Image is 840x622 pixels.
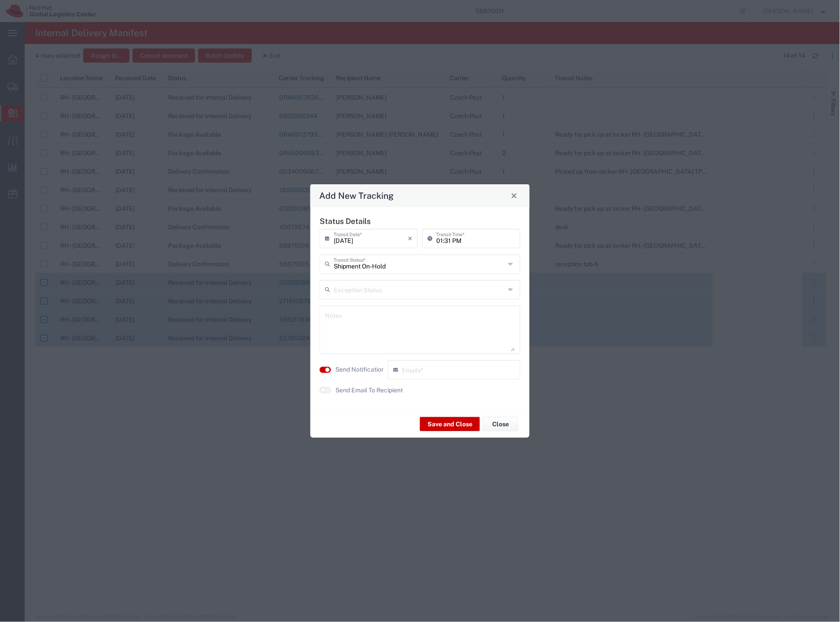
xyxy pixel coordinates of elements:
button: Save and Close [420,417,480,431]
label: Send Notification [335,365,385,374]
h5: Status Details [320,216,520,226]
button: Close [508,190,520,202]
h4: Add New Tracking [320,189,394,202]
i: × [408,231,413,246]
agx-label: Send Notification [335,365,383,374]
button: Close [483,417,518,431]
label: Send Email To Recipient [335,386,403,395]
